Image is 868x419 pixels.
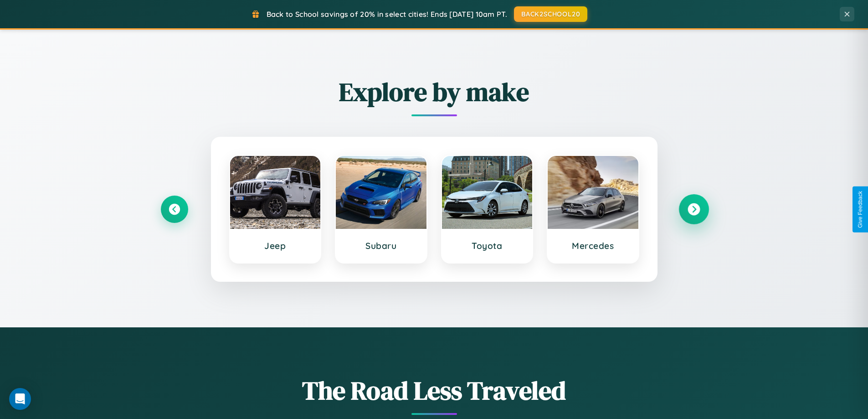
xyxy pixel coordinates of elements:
[239,240,312,251] h3: Jeep
[267,10,507,19] span: Back to School savings of 20% in select cities! Ends [DATE] 10am PT.
[514,6,587,22] button: BACK2SCHOOL20
[345,240,417,251] h3: Subaru
[557,240,629,251] h3: Mercedes
[161,373,708,408] h1: The Road Less Traveled
[451,240,524,251] h3: Toyota
[9,388,31,410] div: Open Intercom Messenger
[857,191,863,228] div: Give Feedback
[161,74,708,109] h2: Explore by make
